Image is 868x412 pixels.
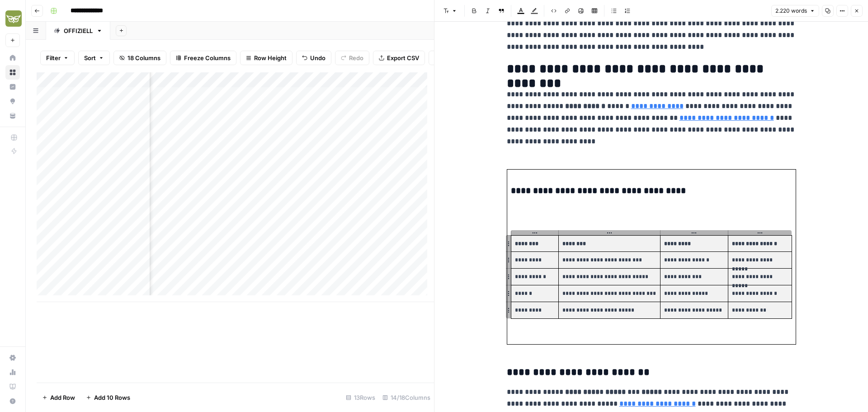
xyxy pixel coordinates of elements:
button: Export CSV [373,51,425,65]
span: Sort [84,53,96,62]
button: Help + Support [5,394,20,408]
button: 18 Columns [113,51,166,65]
a: Insights [5,80,20,94]
a: Usage [5,365,20,379]
span: 18 Columns [127,53,160,62]
button: Freeze Columns [170,51,236,65]
a: Learning Hub [5,379,20,394]
button: 2.220 words [771,5,819,17]
a: OFFIZIELL [46,22,110,40]
span: Export CSV [387,53,419,62]
img: Evergreen Media Logo [5,10,22,27]
a: Settings [5,350,20,365]
a: Your Data [5,109,20,123]
div: 13 Rows [342,390,379,405]
span: Freeze Columns [184,53,231,62]
a: Home [5,51,20,65]
span: Filter [46,53,61,62]
button: Sort [78,51,110,65]
button: Add Row [37,390,80,405]
div: 14/18 Columns [379,390,434,405]
span: Row Height [254,53,287,62]
button: Undo [296,51,331,65]
button: Redo [335,51,369,65]
button: Add 10 Rows [80,390,136,405]
button: Workspace: Evergreen Media [5,7,20,30]
button: Filter [40,51,75,65]
div: OFFIZIELL [64,26,93,35]
span: Add 10 Rows [94,393,130,402]
a: Browse [5,65,20,80]
span: Redo [349,53,363,62]
span: Add Row [50,393,75,402]
button: Row Height [240,51,292,65]
span: Undo [310,53,325,62]
span: 2.220 words [775,7,807,15]
a: Opportunities [5,94,20,109]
